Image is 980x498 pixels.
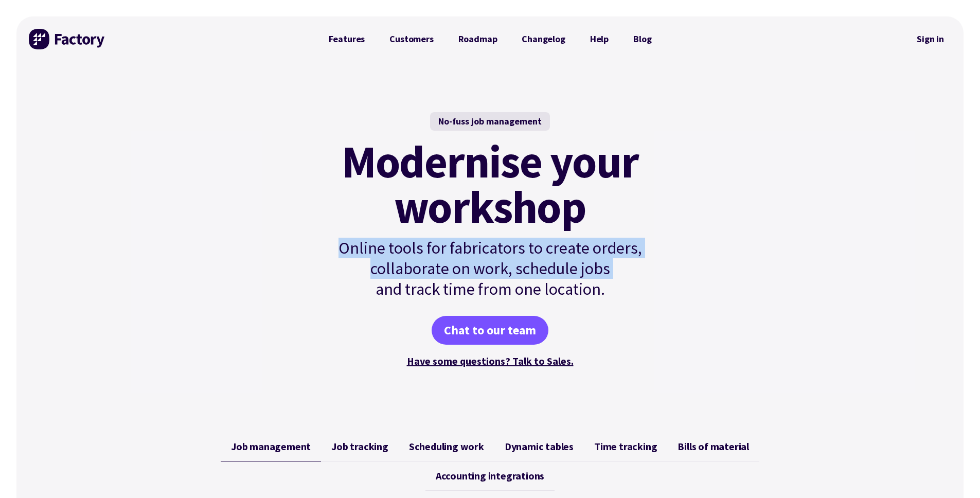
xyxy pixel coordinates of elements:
[910,27,951,51] a: Sign in
[621,29,664,49] a: Blog
[316,29,378,49] a: Features
[231,440,311,453] span: Job management
[331,440,388,453] span: Job tracking
[430,112,550,131] div: No-fuss job management
[409,440,484,453] span: Scheduling work
[505,440,574,453] span: Dynamic tables
[377,29,446,49] a: Customers
[342,139,638,229] mark: Modernise your workshop
[910,27,951,51] nav: Secondary Navigation
[929,449,980,498] iframe: Chat Widget
[509,29,577,49] a: Changelog
[316,29,664,49] nav: Primary Navigation
[446,29,510,49] a: Roadmap
[316,238,664,299] p: Online tools for fabricators to create orders, collaborate on work, schedule jobs and track time ...
[678,440,749,453] span: Bills of material
[578,29,621,49] a: Help
[407,354,574,367] a: Have some questions? Talk to Sales.
[432,316,548,345] a: Chat to our team
[594,440,657,453] span: Time tracking
[29,29,106,49] img: Factory
[436,470,544,482] span: Accounting integrations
